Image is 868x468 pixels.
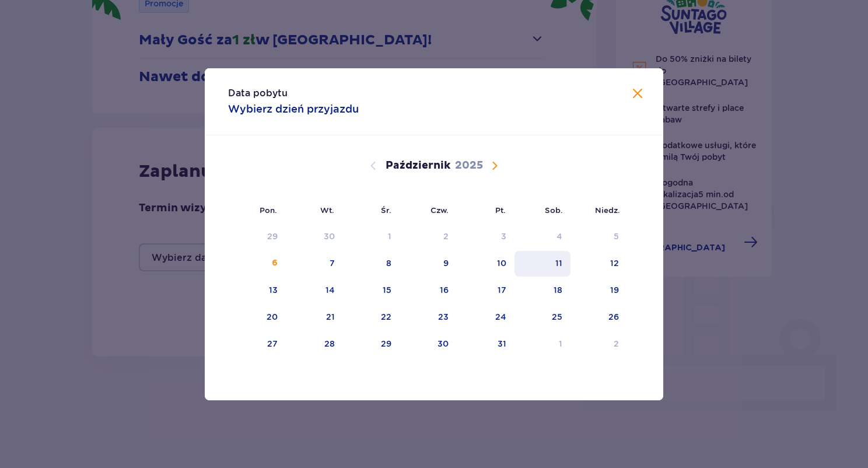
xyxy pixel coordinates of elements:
div: 17 [498,284,506,296]
div: 18 [554,284,562,296]
td: 2 [570,331,627,357]
div: 20 [267,311,278,323]
div: 5 [614,230,619,242]
td: 27 [228,331,286,357]
div: 7 [330,257,335,269]
button: Poprzedni miesiąc [366,159,380,173]
div: 10 [497,257,506,269]
div: 21 [326,311,335,323]
p: Data pobytu [228,87,288,100]
td: 19 [570,278,627,303]
td: Data niedostępna. piątek, 3 października 2025 [457,224,514,250]
td: 15 [343,278,400,303]
div: 24 [495,311,506,323]
small: Pt. [495,205,506,215]
td: Data niedostępna. niedziela, 5 października 2025 [570,224,627,250]
td: Data niedostępna. czwartek, 2 października 2025 [400,224,457,250]
div: 23 [438,311,449,323]
p: Wybierz dzień przyjazdu [228,102,359,116]
td: 26 [570,305,627,330]
td: 13 [228,278,286,303]
td: 20 [228,305,286,330]
div: 28 [324,338,335,350]
td: 30 [400,331,457,357]
td: 11 [514,251,571,277]
small: Niedz. [595,205,620,215]
div: 6 [272,257,278,269]
div: 12 [610,257,619,269]
td: 16 [400,278,457,303]
small: Pon. [260,205,277,215]
div: 1 [559,338,562,350]
td: 29 [343,331,400,357]
small: Czw. [430,205,449,215]
td: 12 [570,251,627,277]
td: 8 [343,251,400,277]
div: 26 [608,311,619,323]
td: 1 [514,331,571,357]
div: 15 [383,284,391,296]
td: 25 [514,305,571,330]
div: 9 [443,257,449,269]
small: Sob. [545,205,563,215]
div: 29 [267,230,278,242]
td: 21 [286,305,344,330]
td: 6 [228,251,286,277]
td: 18 [514,278,571,303]
td: 10 [457,251,514,277]
div: 2 [614,338,619,350]
div: 31 [498,338,506,350]
div: 1 [388,230,391,242]
div: 14 [325,284,335,296]
small: Śr. [381,205,391,215]
td: 31 [457,331,514,357]
td: 24 [457,305,514,330]
div: 30 [437,338,449,350]
td: 9 [400,251,457,277]
div: 3 [501,230,506,242]
td: 14 [286,278,344,303]
td: 22 [343,305,400,330]
small: Wt. [320,205,334,215]
div: 4 [556,230,562,242]
td: Data niedostępna. środa, 1 października 2025 [343,224,400,250]
div: 30 [324,230,335,242]
button: Następny miesiąc [488,159,502,173]
div: 13 [269,284,278,296]
td: 7 [286,251,344,277]
td: Data niedostępna. wtorek, 30 września 2025 [286,224,344,250]
div: 19 [610,284,619,296]
div: 22 [381,311,391,323]
td: Data niedostępna. sobota, 4 października 2025 [514,224,571,250]
td: 28 [286,331,344,357]
div: 11 [555,257,562,269]
div: 25 [552,311,562,323]
p: Październik [386,159,450,173]
td: 17 [457,278,514,303]
div: 16 [440,284,449,296]
div: 2 [443,230,449,242]
td: Data niedostępna. poniedziałek, 29 września 2025 [228,224,286,250]
button: Zamknij [631,87,645,102]
td: 23 [400,305,457,330]
p: 2025 [455,159,483,173]
div: 27 [267,338,278,350]
div: 29 [381,338,391,350]
div: 8 [386,257,391,269]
